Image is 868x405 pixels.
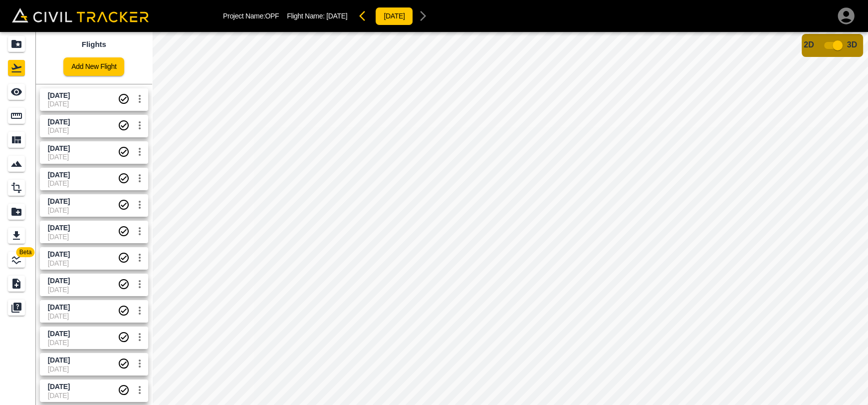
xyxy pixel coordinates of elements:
p: Project Name: OPF [223,12,279,20]
span: 3D [847,40,857,49]
img: Civil Tracker [12,8,149,22]
button: [DATE] [375,7,413,25]
span: [DATE] [326,12,347,20]
span: 2D [804,40,814,49]
p: Flight Name: [287,12,347,20]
